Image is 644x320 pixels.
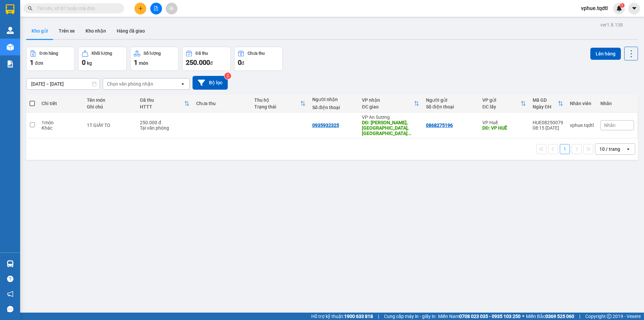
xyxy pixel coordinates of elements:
div: Khối lượng [92,51,112,56]
input: Select a date range. [26,79,100,89]
div: Ghi chú [87,104,133,109]
span: đ [210,60,213,66]
p: Nhận: [41,4,102,11]
button: Hàng đã giao [111,23,150,39]
div: Ngày ĐH [533,104,558,109]
button: Bộ lọc [193,76,228,90]
div: Đơn hàng [40,51,58,56]
span: 1 [134,58,138,66]
div: Mã GD [533,97,558,103]
span: đ [241,60,244,66]
span: Nhãn [604,123,615,128]
p: Gửi: [3,15,40,22]
span: ⚪️ [522,315,524,318]
span: 0 [238,58,241,66]
div: HTTT [140,104,184,109]
span: Miền Bắc [526,313,574,320]
span: question-circle [7,276,13,282]
div: VP Huế [482,120,526,125]
span: 0 [82,58,86,66]
span: Hỗ trợ kỹ thuật: [311,313,373,320]
div: Đã thu [140,97,184,103]
div: Chi tiết [42,101,80,106]
img: warehouse-icon [7,260,14,267]
span: notification [7,291,13,297]
div: 08:15 [DATE] [533,125,563,131]
div: DĐ: NGÃ TƯ THUẬN THẢO, TUY HÒA, PHÚ YÊN [362,120,419,136]
sup: 1 [620,3,625,8]
button: Chưa thu0đ [234,47,283,71]
button: Số lượng1món [130,47,179,71]
div: HUE08250079 [533,120,563,125]
div: Trạng thái [254,104,300,109]
img: logo-vxr [6,4,14,14]
img: solution-icon [7,60,14,67]
span: kg [87,60,92,66]
strong: 0708 023 035 - 0935 103 250 [459,314,521,319]
span: món [139,60,148,66]
span: copyright [607,314,611,319]
span: Cung cấp máy in - giấy in: [384,313,436,320]
span: ... [408,131,412,136]
span: vphue.tqdtl [576,4,613,12]
button: caret-down [628,3,640,14]
span: VP An Sương [55,4,93,11]
span: 0868275196 [3,23,40,31]
span: | [378,313,379,320]
div: 250.000 đ [140,120,190,125]
button: Đơn hàng1đơn [26,47,75,71]
th: Toggle SortBy [359,95,423,112]
svg: open [626,146,631,152]
div: VP gửi [482,97,521,103]
th: Toggle SortBy [479,95,529,112]
button: plus [135,3,146,14]
button: Kho gửi [26,23,53,39]
img: icon-new-feature [616,5,622,11]
div: Thu hộ [254,97,300,103]
div: Người nhận [312,97,356,102]
div: 0935932325 [312,123,339,128]
svg: open [180,81,185,87]
div: Tên món [87,97,133,103]
div: 10 / trang [599,146,620,152]
th: Toggle SortBy [529,95,567,112]
span: VP Huế [14,15,35,22]
div: ĐC lấy [482,104,521,109]
img: warehouse-icon [7,44,14,51]
div: VP nhận [362,97,414,103]
div: Số điện thoại [312,105,356,110]
th: Toggle SortBy [251,95,309,112]
span: 1 [30,58,34,66]
div: Nhân viên [570,101,594,106]
strong: 0369 525 060 [545,314,574,319]
div: Chọn văn phòng nhận [107,81,153,87]
div: vphue.tqdtl [570,123,594,128]
button: 1 [560,144,570,154]
span: đơn [35,60,43,66]
button: Trên xe [53,23,80,39]
span: VP HUẾ [13,32,35,39]
span: Lấy: [3,32,35,39]
div: 1T GIẤY TO [87,123,133,128]
div: Chưa thu [196,101,248,106]
div: Khác [42,125,80,131]
div: ĐC giao [362,104,414,109]
div: Số điện thoại [426,104,476,109]
div: Nhãn [600,101,634,106]
strong: 1900 633 818 [344,314,373,319]
div: VP An Sương [362,115,419,120]
th: Toggle SortBy [137,95,193,112]
span: caret-down [631,5,637,11]
span: NGÃ [PERSON_NAME], [GEOGRAPHIC_DATA], [GEOGRAPHIC_DATA] [41,20,102,50]
span: | [579,313,580,320]
span: Giao: [41,21,102,50]
div: 0868275196 [426,123,453,128]
span: plus [138,6,143,11]
div: ver 1.8.138 [600,21,623,29]
div: DĐ: VP HUẾ [482,125,526,131]
div: 1 món [42,120,80,125]
button: Khối lượng0kg [78,47,127,71]
button: Đã thu250.000đ [182,47,231,71]
span: file-add [154,6,158,11]
span: message [7,306,13,312]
